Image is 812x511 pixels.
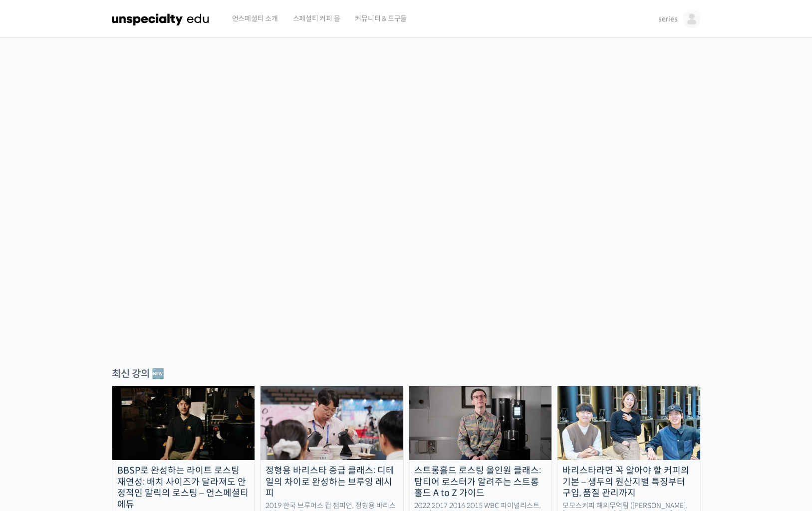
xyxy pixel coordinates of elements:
div: 최신 강의 🆕 [112,367,701,381]
img: stronghold-roasting_course-thumbnail.jpg [409,386,552,460]
div: 스트롱홀드 로스팅 올인원 클래스: 탑티어 로스터가 알려주는 스트롱홀드 A to Z 가이드 [409,465,552,499]
div: BBSP로 완성하는 라이트 로스팅 재연성: 배치 사이즈가 달라져도 안정적인 말릭의 로스팅 – 언스페셜티 에듀 [112,465,255,510]
img: malic-roasting-class_course-thumbnail.jpg [112,386,255,460]
img: advanced-brewing_course-thumbnail.jpeg [261,386,403,460]
div: 바리스타라면 꼭 알아야 할 커피의 기본 – 생두의 원산지별 특징부터 구입, 품질 관리까지 [557,465,700,499]
img: momos_course-thumbnail.jpg [557,386,700,460]
span: series [658,14,678,23]
div: 정형용 바리스타 중급 클래스: 디테일의 차이로 완성하는 브루잉 레시피 [261,465,403,499]
p: 시간과 장소에 구애받지 않고, 검증된 커리큘럼으로 [10,208,803,222]
p: [PERSON_NAME]을 다하는 당신을 위해, 최고와 함께 만든 커피 클래스 [10,153,803,203]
